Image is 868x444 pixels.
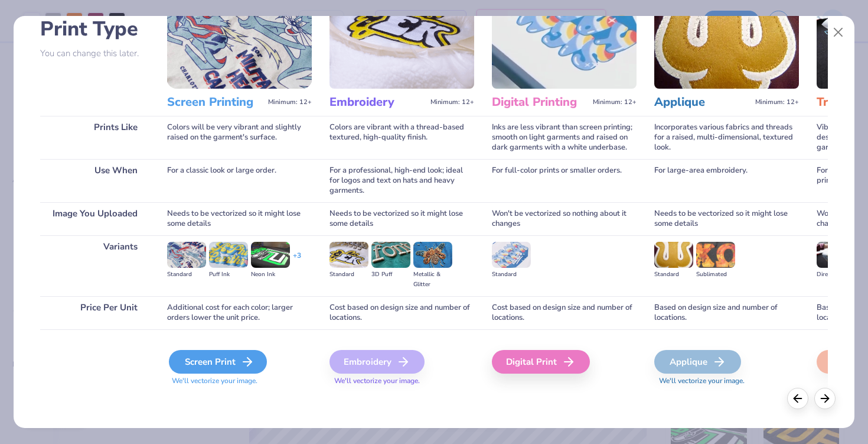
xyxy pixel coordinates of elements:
[167,296,312,329] div: Additional cost for each color; larger orders lower the unit price.
[167,270,206,280] div: Standard
[755,98,799,106] span: Minimum: 12+
[329,116,474,159] div: Colors are vibrant with a thread-based textured, high-quality finish.
[329,270,368,280] div: Standard
[413,270,452,290] div: Metallic & Glitter
[430,98,474,106] span: Minimum: 12+
[40,159,149,202] div: Use When
[329,95,426,110] h3: Embroidery
[268,98,312,106] span: Minimum: 12+
[492,159,637,202] div: For full-color prints or smaller orders.
[167,242,206,268] img: Standard
[654,242,693,268] img: Standard
[329,159,474,202] div: For a professional, high-end look; ideal for logos and text on hats and heavy garments.
[654,270,693,280] div: Standard
[492,95,588,110] h3: Digital Printing
[492,350,590,374] div: Digital Print
[167,116,312,159] div: Colors will be very vibrant and slightly raised on the garment's surface.
[329,296,474,329] div: Cost based on design size and number of locations.
[492,270,531,280] div: Standard
[209,242,248,268] img: Puff Ink
[167,202,312,235] div: Needs to be vectorized so it might lose some details
[413,242,452,268] img: Metallic & Glitter
[492,116,637,159] div: Inks are less vibrant than screen printing; smooth on light garments and raised on dark garments ...
[209,270,248,280] div: Puff Ink
[654,95,750,110] h3: Applique
[167,95,263,110] h3: Screen Printing
[817,242,856,268] img: Direct-to-film
[40,235,149,296] div: Variants
[492,202,637,235] div: Won't be vectorized so nothing about it changes
[696,270,735,280] div: Sublimated
[654,296,799,329] div: Based on design size and number of locations.
[492,242,531,268] img: Standard
[371,242,410,268] img: 3D Puff
[654,159,799,202] div: For large-area embroidery.
[492,296,637,329] div: Cost based on design size and number of locations.
[40,202,149,235] div: Image You Uploaded
[40,116,149,159] div: Prints Like
[654,376,799,386] span: We'll vectorize your image.
[329,202,474,235] div: Needs to be vectorized so it might lose some details
[827,21,850,44] button: Close
[371,270,410,280] div: 3D Puff
[696,242,735,268] img: Sublimated
[167,376,312,386] span: We'll vectorize your image.
[167,159,312,202] div: For a classic look or large order.
[293,251,301,271] div: + 3
[251,242,290,268] img: Neon Ink
[593,98,637,106] span: Minimum: 12+
[329,350,425,374] div: Embroidery
[40,48,149,59] p: You can change this later.
[40,296,149,329] div: Price Per Unit
[654,350,741,374] div: Applique
[817,270,856,280] div: Direct-to-film
[251,270,290,280] div: Neon Ink
[654,202,799,235] div: Needs to be vectorized so it might lose some details
[329,376,474,386] span: We'll vectorize your image.
[169,350,267,374] div: Screen Print
[654,116,799,159] div: Incorporates various fabrics and threads for a raised, multi-dimensional, textured look.
[329,242,368,268] img: Standard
